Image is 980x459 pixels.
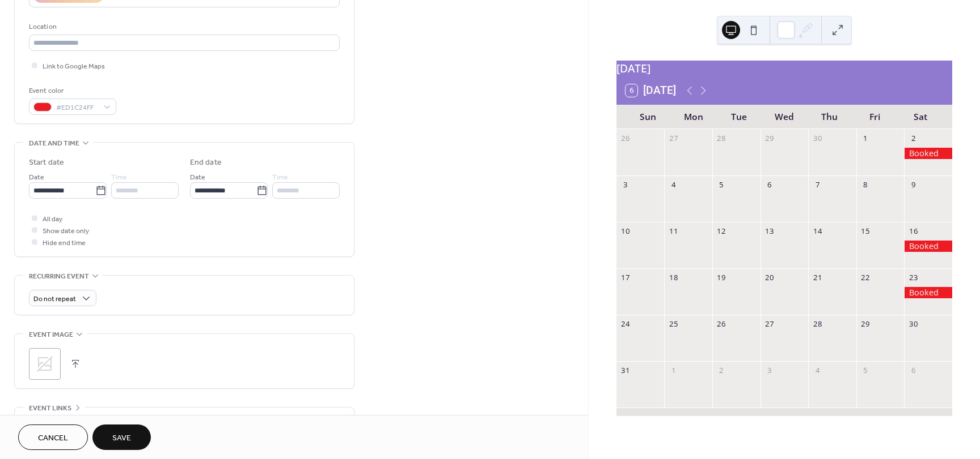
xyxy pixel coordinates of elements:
[92,424,151,450] button: Save
[764,179,775,190] div: 6
[669,319,679,329] div: 25
[111,171,127,183] span: Time
[764,366,775,376] div: 3
[860,179,871,190] div: 8
[716,105,762,129] div: Tue
[904,287,952,298] div: Booked
[620,179,631,190] div: 3
[812,319,822,329] div: 28
[671,105,716,129] div: Mon
[764,133,775,143] div: 29
[716,272,726,282] div: 19
[43,213,62,225] span: All day
[43,61,105,72] span: Link to Google Maps
[762,105,807,129] div: Wed
[909,272,919,282] div: 23
[909,179,919,190] div: 9
[56,102,98,114] span: #ED1C24FF
[669,366,679,376] div: 1
[807,105,852,129] div: Thu
[860,319,871,329] div: 29
[15,407,354,431] div: •••
[860,133,871,143] div: 1
[620,366,631,376] div: 31
[898,105,943,129] div: Sat
[622,81,681,100] button: 6[DATE]
[33,293,76,306] span: Do not repeat
[29,157,64,169] div: Start date
[904,241,952,252] div: Booked
[909,319,919,329] div: 30
[764,272,775,282] div: 20
[29,171,44,183] span: Date
[909,133,919,143] div: 2
[716,319,726,329] div: 26
[620,319,631,329] div: 24
[669,226,679,236] div: 11
[29,85,114,97] div: Event color
[852,105,898,129] div: Fri
[764,226,775,236] div: 13
[29,271,89,282] span: Recurring event
[812,226,822,236] div: 14
[909,226,919,236] div: 16
[43,237,86,249] span: Hide end time
[620,133,631,143] div: 26
[18,424,88,450] button: Cancel
[112,432,131,444] span: Save
[669,272,679,282] div: 18
[29,21,337,33] div: Location
[860,226,871,236] div: 15
[669,133,679,143] div: 27
[38,432,68,444] span: Cancel
[716,366,726,376] div: 2
[909,366,919,376] div: 6
[716,226,726,236] div: 12
[904,148,952,159] div: Booked
[812,133,822,143] div: 30
[860,272,871,282] div: 22
[812,366,822,376] div: 4
[190,157,222,169] div: End date
[812,272,822,282] div: 21
[626,105,671,129] div: Sun
[620,272,631,282] div: 17
[272,171,288,183] span: Time
[669,179,679,190] div: 4
[29,329,73,341] span: Event image
[616,61,952,77] div: [DATE]
[43,225,89,237] span: Show date only
[764,319,775,329] div: 27
[812,179,822,190] div: 7
[29,402,71,414] span: Event links
[716,179,726,190] div: 5
[860,366,871,376] div: 5
[190,171,205,183] span: Date
[29,348,61,380] div: ;
[716,133,726,143] div: 28
[29,138,79,149] span: Date and time
[620,226,631,236] div: 10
